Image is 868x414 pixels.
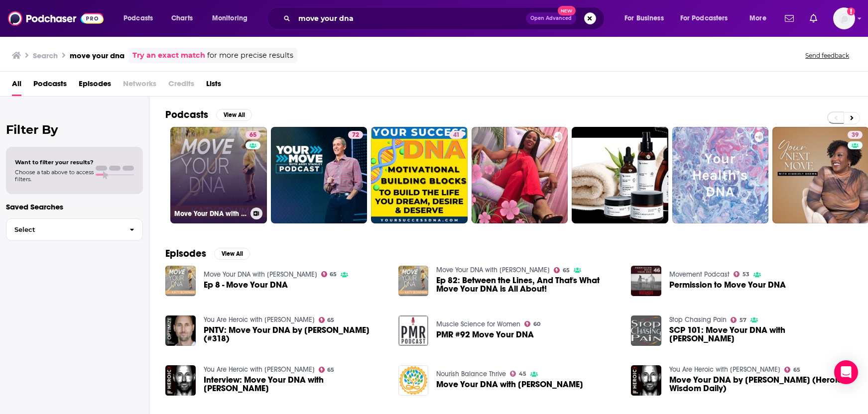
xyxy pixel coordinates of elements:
img: Move Your DNA by Katy Bowman (Heroic Wisdom Daily) [631,365,661,396]
img: SCP 101: Move Your DNA with Katy Bowman [631,315,661,346]
a: Permission to Move Your DNA [669,281,786,289]
span: 60 [533,322,540,326]
button: Open AdvancedNew [526,12,576,24]
a: Episodes [79,76,111,96]
button: Send feedback [802,51,852,60]
span: 45 [519,372,526,376]
h2: Podcasts [165,108,208,121]
span: Logged in as Rbaldwin [833,7,855,29]
img: Podchaser - Follow, Share and Rate Podcasts [8,9,104,28]
span: Choose a tab above to access filters. [15,169,94,183]
a: Nourish Balance Thrive [436,370,506,378]
a: All [12,76,21,96]
a: Move Your DNA with Katy Bowman [398,365,429,396]
a: Move Your DNA with Katy Bowman [204,270,317,279]
p: Saved Searches [6,202,143,211]
a: Try an exact match [132,50,205,61]
span: PNTV: Move Your DNA by [PERSON_NAME] (#318​) [204,326,386,343]
a: PNTV: Move Your DNA by Katy Bowman (#318​) [165,315,196,346]
a: 57 [731,317,746,323]
button: View All [216,109,252,121]
h2: Episodes [165,247,206,260]
a: 45 [510,371,526,377]
span: Select [6,226,122,233]
span: 41 [453,130,460,140]
a: Show notifications dropdown [781,10,798,27]
span: Credits [168,76,194,96]
span: 65 [563,268,570,273]
div: Search podcasts, credits, & more... [276,7,614,30]
img: Interview: Move Your DNA with Katy Bowman [165,365,196,396]
a: PNTV: Move Your DNA by Katy Bowman (#318​) [204,326,386,343]
h2: Filter By [6,122,143,137]
a: Lists [206,76,221,96]
a: Ep 8 - Move Your DNA [204,281,288,289]
a: 65 [319,367,335,373]
span: 65 [327,318,334,322]
a: 65 [246,131,260,139]
img: PMR #92 Move Your DNA [398,315,429,346]
button: open menu [674,10,743,26]
a: PMR #92 Move Your DNA [436,330,534,339]
span: Charts [171,11,193,25]
a: EpisodesView All [165,247,250,260]
a: Podcasts [33,76,67,96]
input: Search podcasts, credits, & more... [294,10,526,26]
a: You Are Heroic with Brian Johnson [204,315,315,324]
a: Move Your DNA with Katy Bowman [436,266,550,274]
span: 65 [330,272,337,277]
span: 65 [327,368,334,372]
a: 65Move Your DNA with [PERSON_NAME] [170,127,267,223]
a: Ep 82: Between the Lines, And That's What Move Your DNA is All About! [436,276,619,293]
div: Open Intercom Messenger [834,360,858,384]
button: open menu [117,10,166,26]
a: 53 [734,271,749,277]
span: for more precise results [207,50,293,61]
a: PodcastsView All [165,108,252,121]
span: 53 [743,272,749,277]
a: SCP 101: Move Your DNA with Katy Bowman [669,326,852,343]
span: Want to filter your results? [15,159,94,166]
a: Ep 82: Between the Lines, And That's What Move Your DNA is All About! [398,266,429,296]
span: 65 [793,368,800,372]
a: 72 [348,131,363,139]
a: 60 [524,321,540,327]
a: Movement Podcast [669,270,730,279]
span: SCP 101: Move Your DNA with [PERSON_NAME] [669,326,852,343]
a: 41 [371,127,468,223]
span: More [749,11,766,25]
h3: Search [33,51,58,60]
a: Muscle Science for Women [436,320,520,328]
img: Ep 8 - Move Your DNA [165,266,196,296]
img: User Profile [833,7,855,29]
a: Move Your DNA with Katy Bowman [436,380,583,389]
span: Move Your DNA with [PERSON_NAME] [436,380,583,389]
span: Podcasts [124,11,153,25]
span: Open Advanced [530,16,572,21]
span: Move Your DNA by [PERSON_NAME] (Heroic Wisdom Daily) [669,376,852,393]
a: Interview: Move Your DNA with Katy Bowman [204,376,386,393]
span: 39 [852,130,859,140]
span: 65 [249,130,256,140]
span: 72 [352,130,359,140]
a: 65 [319,317,335,323]
a: Show notifications dropdown [806,10,821,27]
button: open menu [618,10,676,26]
span: New [558,6,576,15]
span: Interview: Move Your DNA with [PERSON_NAME] [204,376,386,393]
img: Permission to Move Your DNA [631,266,661,296]
span: For Podcasters [680,11,728,25]
span: 57 [740,318,746,322]
button: Show profile menu [833,7,855,29]
button: open menu [205,10,260,26]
